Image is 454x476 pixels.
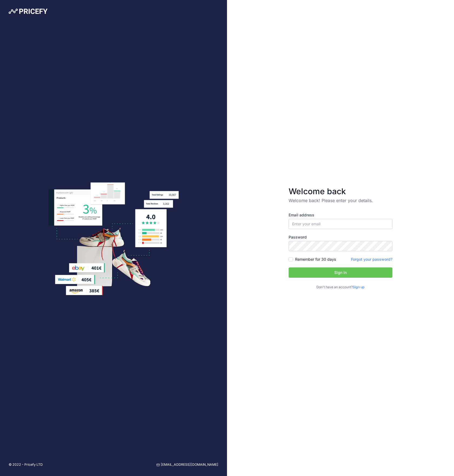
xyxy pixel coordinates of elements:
h3: Welcome back [289,186,392,196]
label: Email address [289,212,392,218]
label: Password [289,234,392,240]
input: Enter your email [289,219,392,229]
a: Forgot your password? [351,257,392,262]
p: Welcome back! Please enter your details. [289,197,392,204]
p: Don't have an account? [289,285,392,290]
img: Pricefy [9,9,48,14]
p: © 2022 - Pricefy LTD [9,462,43,467]
a: [EMAIL_ADDRESS][DOMAIN_NAME] [156,462,218,467]
button: Sign in [289,267,392,278]
label: Remember for 30 days [295,257,336,262]
a: Sign up [353,285,365,289]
